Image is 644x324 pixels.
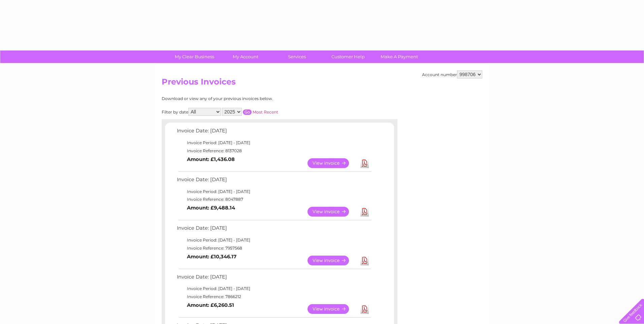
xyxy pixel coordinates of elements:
[175,285,372,293] td: Invoice Period: [DATE] - [DATE]
[175,244,372,252] td: Invoice Reference: 7957568
[162,96,339,101] div: Download or view any of your previous invoices below.
[175,175,372,188] td: Invoice Date: [DATE]
[175,195,372,203] td: Invoice Reference: 8047887
[422,70,482,78] div: Account number
[187,302,234,308] b: Amount: £6,260.51
[308,304,357,314] a: View
[253,109,278,115] a: Most Recent
[162,108,339,116] div: Filter by date
[372,51,427,63] a: Make A Payment
[308,256,357,265] a: View
[360,158,369,168] a: Download
[175,293,372,301] td: Invoice Reference: 7866212
[218,51,273,63] a: My Account
[175,272,372,285] td: Invoice Date: [DATE]
[175,188,372,196] td: Invoice Period: [DATE] - [DATE]
[187,254,236,260] b: Amount: £10,346.17
[167,51,222,63] a: My Clear Business
[175,224,372,236] td: Invoice Date: [DATE]
[175,126,372,139] td: Invoice Date: [DATE]
[187,156,235,162] b: Amount: £1,436.08
[360,304,369,314] a: Download
[175,139,372,147] td: Invoice Period: [DATE] - [DATE]
[360,256,369,265] a: Download
[175,236,372,244] td: Invoice Period: [DATE] - [DATE]
[308,158,357,168] a: View
[187,205,235,211] b: Amount: £9,488.14
[320,51,376,63] a: Customer Help
[162,77,482,90] h2: Previous Invoices
[269,51,325,63] a: Services
[308,207,357,217] a: View
[360,207,369,217] a: Download
[175,147,372,155] td: Invoice Reference: 8137028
